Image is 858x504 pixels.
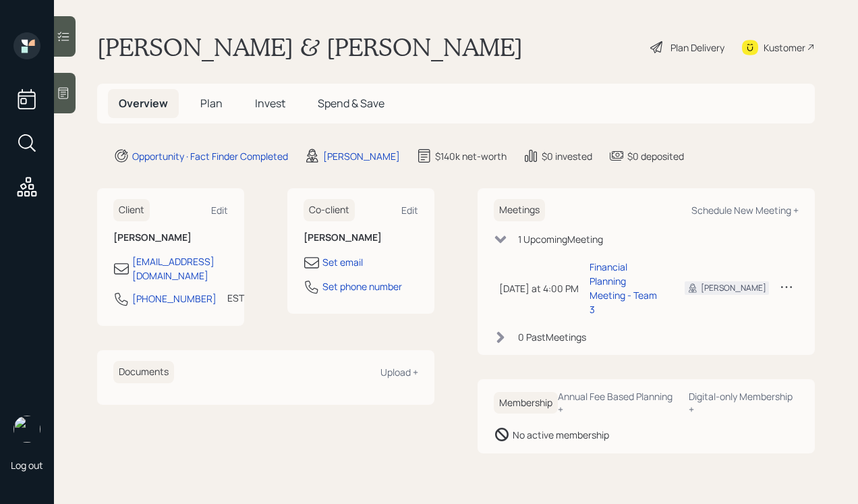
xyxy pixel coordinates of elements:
span: Invest [255,96,285,111]
div: [PHONE_NUMBER] [132,291,217,306]
h6: [PERSON_NAME] [304,232,418,244]
h6: Co-client [304,199,355,221]
h6: Membership [494,392,558,414]
span: Plan [200,96,223,111]
div: Set phone number [322,279,402,293]
div: Set email [322,255,363,269]
div: Schedule New Meeting + [691,204,799,217]
h1: [PERSON_NAME] & [PERSON_NAME] [97,32,523,62]
h6: Meetings [494,199,545,221]
div: 0 Past Meeting s [518,330,586,344]
div: EST [227,291,244,305]
div: Financial Planning Meeting - Team 3 [590,260,663,316]
div: [EMAIL_ADDRESS][DOMAIN_NAME] [132,254,228,283]
div: $0 deposited [627,149,684,163]
div: [PERSON_NAME] [701,282,766,294]
img: aleksandra-headshot.png [13,416,40,443]
div: Plan Delivery [670,40,724,55]
div: Edit [401,204,418,217]
h6: Client [113,199,150,221]
div: Annual Fee Based Planning + [558,390,678,416]
div: [PERSON_NAME] [323,149,400,163]
div: Edit [211,204,228,217]
div: Opportunity · Fact Finder Completed [132,149,288,163]
div: $140k net-worth [435,149,507,163]
span: Spend & Save [318,96,384,111]
div: Digital-only Membership + [689,390,799,416]
span: Overview [119,96,168,111]
div: No active membership [513,428,609,442]
div: Kustomer [764,40,805,55]
div: Log out [11,459,43,472]
div: Upload + [380,366,418,379]
div: 1 Upcoming Meeting [518,232,603,246]
div: $0 invested [542,149,592,163]
div: [DATE] at 4:00 PM [499,281,579,296]
h6: Documents [113,361,174,383]
h6: [PERSON_NAME] [113,232,228,244]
